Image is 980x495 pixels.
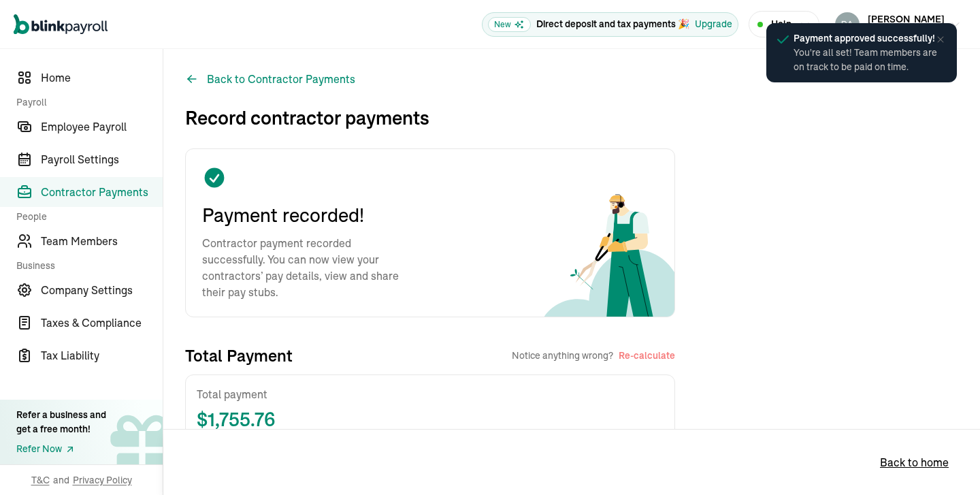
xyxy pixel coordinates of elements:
[197,386,664,402] span: Total payment
[41,347,163,364] span: Tax Liability
[185,345,293,366] h3: Total Payment
[41,315,163,331] span: Taxes & Compliance
[912,430,980,495] iframe: Chat Widget
[31,473,50,487] span: T&C
[830,7,966,42] button: [PERSON_NAME]3 Eskimos LLC
[794,46,943,74] span: You're all set! Team members are on track to be paid on time.
[14,5,108,44] nav: Global
[202,229,409,300] span: Contractor payment recorded successfully. You can now view your contractors’ pay details, view an...
[41,282,163,298] span: Company Settings
[536,17,689,31] p: Direct deposit and tax payments 🎉
[41,151,163,167] span: Payroll Settings
[73,473,132,487] span: Privacy Policy
[202,190,425,229] span: Payment recorded!
[41,233,163,249] span: Team Members
[41,184,163,200] span: Contractor Payments
[794,31,943,46] span: Payment approved successfully!
[185,103,429,132] h1: Record contractor payments
[41,118,163,135] span: Employee Payroll
[197,405,664,434] span: $ 1,755.76
[695,17,732,31] button: Upgrade
[41,69,163,86] span: Home
[16,95,154,109] span: Payroll
[16,408,106,436] div: Refer a business and get a free month!
[488,17,531,32] span: New
[880,454,949,470] span: Back to home
[185,71,355,87] button: Back to Contractor Payments
[16,442,106,456] a: Refer Now
[16,210,154,223] span: People
[619,349,675,362] button: Re-calculate
[880,446,949,479] button: Back to home
[749,11,819,37] button: Help
[16,259,154,272] span: Business
[512,349,613,362] span: Notice anything wrong?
